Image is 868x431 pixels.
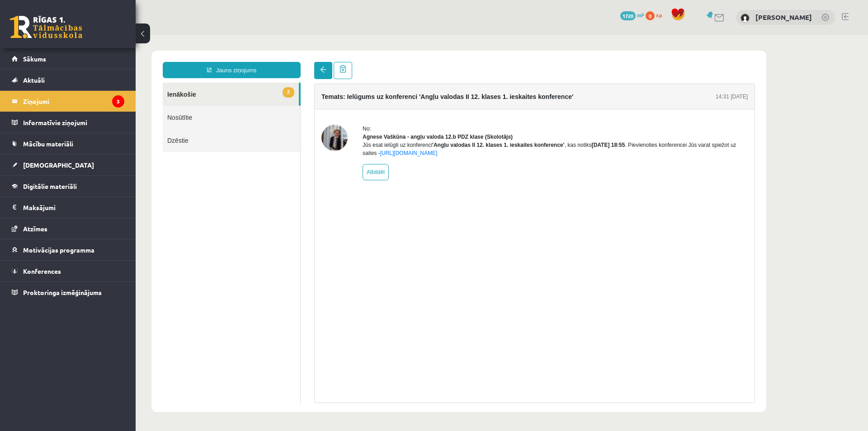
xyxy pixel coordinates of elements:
a: 2Ienākošie [27,48,163,71]
a: Rīgas 1. Tālmācības vidusskola [10,16,82,38]
span: Motivācijas programma [23,246,94,254]
span: xp [656,11,662,19]
span: mP [637,11,644,19]
a: [DEMOGRAPHIC_DATA] [12,155,124,175]
span: Sākums [23,55,46,63]
span: Digitālie materiāli [23,182,77,190]
legend: Ziņojumi [23,91,124,112]
span: Atzīmes [23,225,47,233]
div: Jūs esat ielūgti uz konferenci , kas notiks . Pievienoties konferencei Jūs varat spiežot uz saites - [227,106,612,122]
a: Dzēstie [27,94,165,117]
strong: Agnese Vaškūna - angļu valoda 12.b PDZ klase (Skolotājs) [227,99,377,105]
span: 1720 [620,11,636,20]
a: Informatīvie ziņojumi [12,112,124,133]
a: 0 xp [646,11,666,19]
img: Ritvars Lauva [741,14,750,23]
span: 2 [147,52,159,63]
a: 1720 mP [620,11,644,19]
legend: Maksājumi [23,197,124,218]
span: Mācību materiāli [23,140,73,148]
a: Digitālie materiāli [12,176,124,197]
a: Konferences [12,261,124,281]
a: Maksājumi [12,197,124,218]
span: 0 [646,11,655,20]
legend: Informatīvie ziņojumi [23,112,124,133]
a: Jauns ziņojums [27,27,165,43]
b: [DATE] 18:55 [456,107,490,113]
span: Aktuāli [23,76,45,84]
a: Atzīmes [12,218,124,239]
a: Sākums [12,48,124,69]
a: [URL][DOMAIN_NAME] [245,115,302,122]
span: [DEMOGRAPHIC_DATA] [23,161,94,169]
span: Konferences [23,267,61,275]
a: Motivācijas programma [12,239,124,260]
b: 'Angļu valodas II 12. klases 1. ieskaites konference' [297,107,429,113]
a: Ziņojumi3 [12,91,124,112]
a: Proktoringa izmēģinājums [12,282,124,303]
a: [PERSON_NAME] [755,13,812,22]
a: Nosūtītie [27,71,165,94]
div: 14:31 [DATE] [580,58,612,66]
h4: Temats: Ielūgums uz konferenci 'Angļu valodas II 12. klases 1. ieskaites konference' [186,58,438,66]
a: Aktuāli [12,70,124,90]
a: Mācību materiāli [12,133,124,154]
span: Proktoringa izmēģinājums [23,288,102,296]
a: Atbildēt [227,129,253,145]
div: No: [227,90,612,98]
img: Agnese Vaškūna - angļu valoda 12.b PDZ klase [186,90,212,116]
i: 3 [112,95,124,108]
